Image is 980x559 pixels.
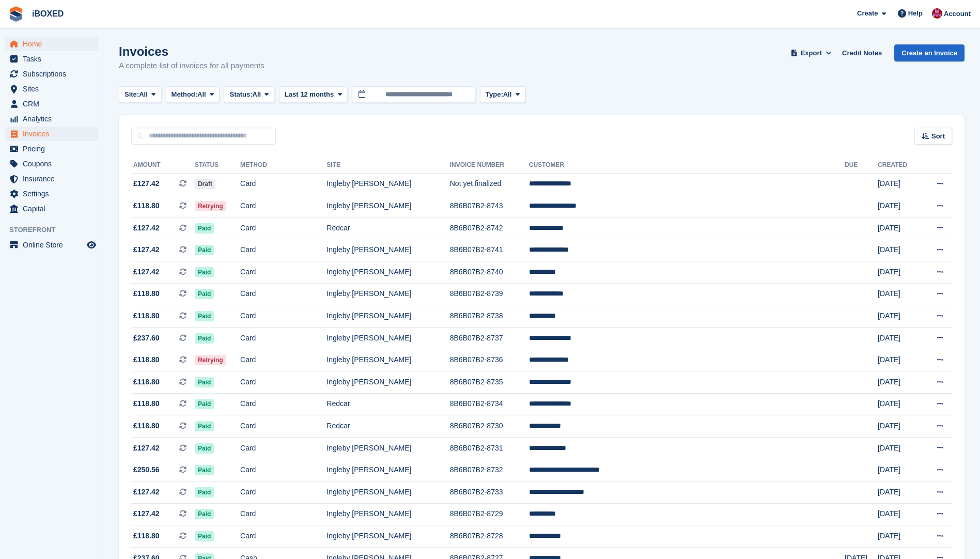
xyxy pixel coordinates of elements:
[195,355,226,365] span: Retrying
[450,195,529,218] td: 8B6B07B2-8743
[240,217,326,239] td: Card
[932,8,942,19] img: Amanda Forder
[326,239,449,261] td: Ingleby [PERSON_NAME]
[23,112,85,126] span: Analytics
[450,503,529,525] td: 8B6B07B2-8729
[195,465,214,475] span: Paid
[240,195,326,218] td: Card
[5,172,98,186] a: menu
[503,89,512,100] span: All
[450,239,529,261] td: 8B6B07B2-8741
[23,52,85,66] span: Tasks
[326,283,449,305] td: Ingleby [PERSON_NAME]
[195,377,214,387] span: Paid
[894,44,965,61] a: Create an Invoice
[5,37,98,51] a: menu
[5,157,98,171] a: menu
[195,399,214,409] span: Paid
[166,86,220,103] button: Method: All
[240,327,326,349] td: Card
[240,173,326,195] td: Card
[224,86,274,103] button: Status: All
[195,267,214,277] span: Paid
[195,421,214,431] span: Paid
[285,89,334,100] span: Last 12 months
[240,393,326,415] td: Card
[326,415,449,438] td: Redcar
[5,187,98,201] a: menu
[5,97,98,111] a: menu
[450,482,529,504] td: 8B6B07B2-8733
[450,173,529,195] td: Not yet finalized
[240,261,326,284] td: Card
[878,195,921,218] td: [DATE]
[133,333,160,344] span: £237.60
[195,157,240,174] th: Status
[240,415,326,438] td: Card
[529,157,845,174] th: Customer
[133,223,160,234] span: £127.42
[878,261,921,284] td: [DATE]
[9,225,103,235] span: Storefront
[195,509,214,519] span: Paid
[326,503,449,525] td: Ingleby [PERSON_NAME]
[133,178,160,189] span: £127.42
[133,200,160,211] span: £118.80
[240,437,326,459] td: Card
[450,283,529,305] td: 8B6B07B2-8739
[326,393,449,415] td: Redcar
[878,525,921,548] td: [DATE]
[5,52,98,66] a: menu
[450,261,529,284] td: 8B6B07B2-8740
[326,157,449,174] th: Site
[133,267,160,277] span: £127.42
[23,157,85,171] span: Coupons
[240,349,326,371] td: Card
[131,157,195,174] th: Amount
[23,201,85,216] span: Capital
[326,217,449,239] td: Redcar
[878,239,921,261] td: [DATE]
[5,127,98,141] a: menu
[28,5,68,22] a: iBOXED
[279,86,348,103] button: Last 12 months
[119,44,265,58] h1: Invoices
[195,223,214,234] span: Paid
[878,349,921,371] td: [DATE]
[908,8,923,19] span: Help
[5,67,98,81] a: menu
[240,239,326,261] td: Card
[133,421,160,431] span: £118.80
[133,531,160,541] span: £118.80
[23,142,85,156] span: Pricing
[326,371,449,394] td: Ingleby [PERSON_NAME]
[838,44,886,61] a: Credit Notes
[878,217,921,239] td: [DATE]
[878,437,921,459] td: [DATE]
[133,288,160,299] span: £118.80
[326,349,449,371] td: Ingleby [PERSON_NAME]
[326,327,449,349] td: Ingleby [PERSON_NAME]
[878,327,921,349] td: [DATE]
[878,482,921,504] td: [DATE]
[450,459,529,482] td: 8B6B07B2-8732
[450,393,529,415] td: 8B6B07B2-8734
[480,86,525,103] button: Type: All
[450,305,529,328] td: 8B6B07B2-8738
[133,398,160,409] span: £118.80
[229,89,252,100] span: Status:
[878,393,921,415] td: [DATE]
[5,238,98,252] a: menu
[326,195,449,218] td: Ingleby [PERSON_NAME]
[5,201,98,216] a: menu
[240,157,326,174] th: Method
[133,377,160,387] span: £118.80
[23,238,85,252] span: Online Store
[450,217,529,239] td: 8B6B07B2-8742
[450,349,529,371] td: 8B6B07B2-8736
[878,415,921,438] td: [DATE]
[450,437,529,459] td: 8B6B07B2-8731
[326,525,449,548] td: Ingleby [PERSON_NAME]
[133,244,160,255] span: £127.42
[133,508,160,519] span: £127.42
